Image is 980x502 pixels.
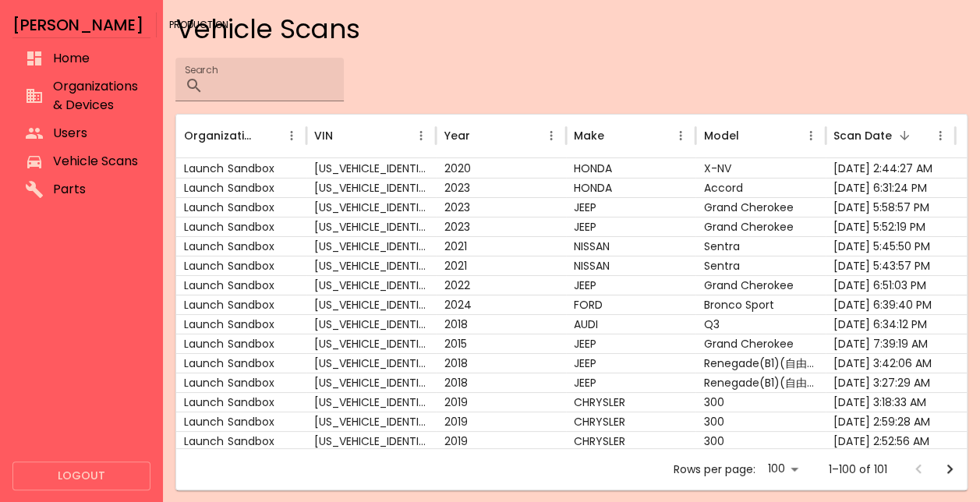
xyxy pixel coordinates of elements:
div: Launch Sandbox [176,158,306,178]
div: 2015 [436,334,565,353]
div: JEEP [566,275,695,295]
h4: Vehicle Scans [175,12,968,45]
div: 8/13/2025, 2:59:28 AM [826,412,955,431]
div: Renegade(B1)(自由侠-巴西) [695,373,825,392]
div: 8/14/2025, 5:58:57 PM [826,197,955,217]
div: Launch Sandbox [176,197,306,217]
div: 8/13/2025, 7:39:19 AM [826,334,955,353]
div: Launch Sandbox [176,275,306,295]
div: JEEP [566,197,695,217]
span: Parts [53,180,138,199]
div: Launch Sandbox [176,373,306,392]
p: 1–100 of 101 [829,461,887,477]
div: 1HGCY1F30PA040808 [306,178,436,197]
div: X-NV [695,158,825,178]
div: 2024 [436,295,565,314]
button: Year column menu [540,125,562,147]
div: 8/13/2025, 2:52:56 AM [826,431,955,451]
label: Search [185,63,218,76]
div: CHRYSLER [566,392,695,412]
div: NISSAN [566,256,695,275]
div: Grand Cherokee [695,334,825,353]
div: 2019 [436,392,565,412]
h6: [PERSON_NAME] [12,12,143,37]
div: 3N1AB8DV7MY239661 [306,236,436,256]
button: Sort [471,125,493,147]
div: 2021 [436,236,565,256]
button: Go to next page [934,454,965,485]
div: 8/13/2025, 6:51:03 PM [826,275,955,295]
div: LVHDH1838L5003811 [306,158,436,178]
p: Rows per page: [674,461,755,477]
div: Year [444,128,469,144]
div: Grand Cherokee [695,275,825,295]
div: 2023 [436,178,565,197]
div: Renegade(B1)(自由侠-巴西) [695,353,825,373]
div: Organization [184,128,256,144]
div: 8/13/2025, 3:18:33 AM [826,392,955,412]
div: HONDA [566,178,695,197]
div: Bronco Sport [695,295,825,314]
div: 8/14/2025, 5:45:50 PM [826,236,955,256]
div: NISSAN [566,236,695,256]
div: Launch Sandbox [176,236,306,256]
button: Organization column menu [281,125,302,147]
button: Sort [259,125,281,147]
button: Sort [606,125,628,147]
div: Make [574,128,604,144]
div: 2021 [436,256,565,275]
span: Vehicle Scans [53,152,138,171]
div: 3FMCR9B69RRE11415 [306,295,436,314]
div: Launch Sandbox [176,295,306,314]
button: Model column menu [800,125,822,147]
div: JEEP [566,334,695,353]
div: 300 [695,392,825,412]
div: 2023 [436,197,565,217]
button: Sort [893,125,915,147]
div: LWVDA2069JB077480 [306,373,436,392]
div: Launch Sandbox [176,314,306,334]
div: JEEP [566,353,695,373]
div: 300 [695,431,825,451]
div: 8/13/2025, 6:34:12 PM [826,314,955,334]
div: HONDA [566,158,695,178]
div: 2C3CCAAG1KH727074 [306,412,436,431]
div: LWVDA2069JB077480 [306,353,436,373]
div: 8/13/2025, 3:27:29 AM [826,373,955,392]
div: 1C4RJYD67P8785422 [306,197,436,217]
button: Sort [740,125,762,147]
button: Logout [12,461,150,490]
div: Grand Cherokee [695,197,825,217]
div: FORD [566,295,695,314]
div: 3N1AB8DV7MY239661 [306,256,436,275]
div: 2019 [436,431,565,451]
div: 2C3CCAAG1KH727074 [306,392,436,412]
div: Grand Cherokee [695,217,825,236]
span: Organizations & Devices [53,77,138,115]
div: 2018 [436,314,565,334]
div: Launch Sandbox [176,178,306,197]
div: Launch Sandbox [176,334,306,353]
div: 1C4RJFDJ2FC696328 [306,334,436,353]
div: 100 [762,458,804,480]
div: 8/14/2025, 5:43:57 PM [826,256,955,275]
div: Sentra [695,256,825,275]
div: 2018 [436,353,565,373]
div: 8/13/2025, 3:42:06 AM [826,353,955,373]
div: 8/14/2025, 5:52:19 PM [826,217,955,236]
div: 2020 [436,158,565,178]
div: Launch Sandbox [176,353,306,373]
div: Launch Sandbox [176,392,306,412]
div: 2C3CCAAG1KH727074 [306,431,436,451]
div: Launch Sandbox [176,431,306,451]
div: CHRYSLER [566,412,695,431]
div: VIN [314,128,333,144]
button: Scan Date column menu [929,125,951,147]
div: Sentra [695,236,825,256]
span: Home [53,49,138,68]
div: JEEP [566,217,695,236]
div: CHRYSLER [566,431,695,451]
button: Make column menu [670,125,692,147]
div: AUDI [566,314,695,334]
div: Scan Date [833,128,892,144]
